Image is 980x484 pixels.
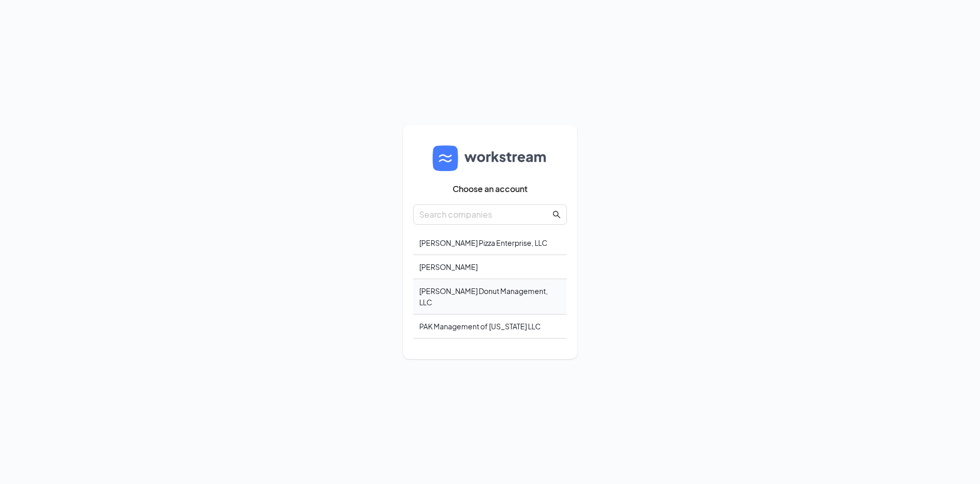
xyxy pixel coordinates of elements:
[453,184,527,194] span: Choose an account
[553,211,561,219] span: search
[413,314,567,339] div: PAK Management of [US_STATE] LLC
[413,279,567,314] div: [PERSON_NAME] Donut Management, LLC
[433,145,547,171] img: logo
[413,255,567,279] div: [PERSON_NAME]
[419,208,550,221] input: Search companies
[413,231,567,255] div: [PERSON_NAME] Pizza Enterprise, LLC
